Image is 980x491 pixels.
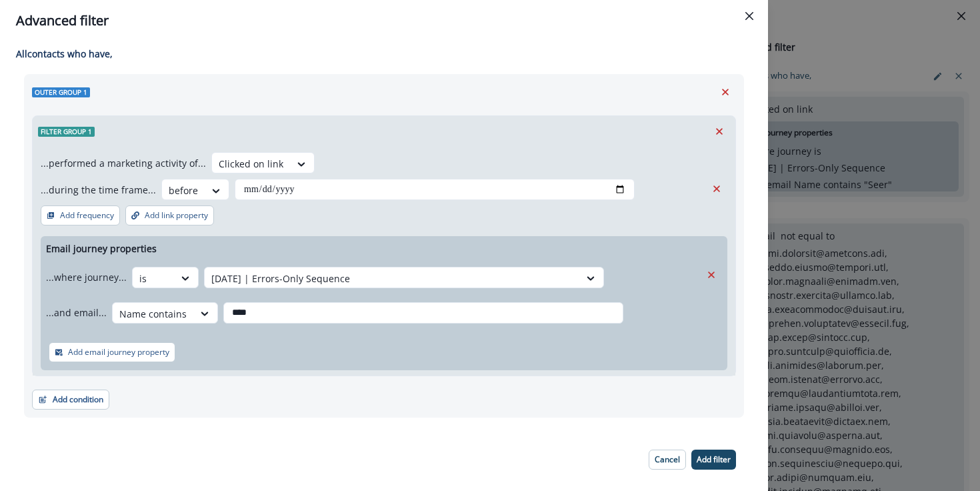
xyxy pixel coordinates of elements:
button: Remove [709,121,730,141]
button: Add condition [32,390,109,410]
span: Outer group 1 [32,87,90,97]
div: Advanced filter [16,11,752,31]
p: Add frequency [60,211,114,220]
button: Cancel [649,450,686,470]
p: All contact s who have, [16,47,744,61]
p: ...where journey... [46,270,127,284]
p: Add filter [697,455,731,464]
p: ...and email... [46,306,107,320]
button: Add frequency [41,205,120,225]
p: ...during the time frame... [41,183,156,197]
button: Add email journey property [49,342,175,362]
button: Remove [701,265,722,285]
p: Email journey properties [46,241,157,256]
button: Close [739,5,760,27]
button: Remove [706,179,727,199]
p: ...performed a marketing activity of... [41,156,206,170]
button: Remove [715,82,736,102]
p: Add email journey property [68,348,169,357]
button: Add link property [125,205,214,225]
button: Add filter [691,450,736,470]
p: Cancel [655,455,680,464]
span: Filter group 1 [38,127,95,137]
p: Add link property [145,211,208,220]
